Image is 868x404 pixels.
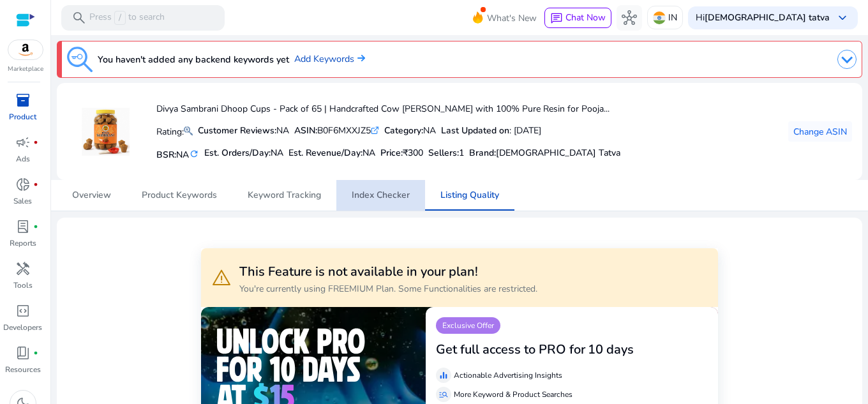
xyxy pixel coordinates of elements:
span: manage_search [438,389,449,400]
span: warning [211,267,232,288]
b: ASIN: [294,124,317,137]
span: lab_profile [15,219,31,234]
div: NA [198,124,289,137]
div: NA [384,124,436,137]
p: Rating: [156,123,193,138]
span: fiber_manual_record [33,182,38,187]
span: Overview [72,191,111,200]
p: Tools [13,280,33,291]
b: Category: [384,124,423,137]
span: Listing Quality [440,191,499,200]
span: handyman [15,261,31,276]
span: code_blocks [15,303,31,318]
span: Product Keywords [142,191,217,200]
span: What's New [487,7,537,29]
p: More Keyword & Product Searches [454,389,572,400]
img: keyword-tracking.svg [67,47,93,72]
b: Customer Reviews: [198,124,276,137]
div: : [DATE] [441,124,541,137]
a: Add Keywords [294,52,365,66]
span: fiber_manual_record [33,350,38,355]
button: chatChat Now [544,8,611,28]
span: book_4 [15,345,31,361]
h5: : [469,148,620,159]
p: Developers [3,322,42,333]
span: NA [176,149,189,161]
mat-icon: refresh [189,148,199,160]
span: search [71,10,87,26]
span: keyboard_arrow_down [835,10,850,26]
span: fiber_manual_record [33,224,38,229]
p: Marketplace [8,64,43,74]
img: dropdown-arrow.svg [837,50,857,69]
span: [DEMOGRAPHIC_DATA] Tatva [496,147,620,159]
span: 1 [459,147,464,159]
h5: Est. Orders/Day: [204,148,283,159]
h3: 10 days [588,342,634,357]
span: hub [622,10,637,26]
img: arrow-right.svg [354,54,365,62]
p: Actionable Advertising Insights [454,370,562,381]
span: NA [271,147,283,159]
p: Product [9,111,36,123]
button: hub [617,5,642,31]
h3: Get full access to PRO for [436,342,585,357]
img: amazon.svg [8,40,43,59]
p: You're currently using FREEMIUM Plan. Some Functionalities are restricted. [239,282,537,296]
span: NA [363,147,375,159]
span: chat [550,12,563,25]
h5: Price: [380,148,423,159]
h5: BSR: [156,147,199,161]
b: [DEMOGRAPHIC_DATA] tatva [705,11,830,24]
p: Exclusive Offer [436,317,500,334]
span: / [114,11,126,25]
span: ₹300 [403,147,423,159]
p: Sales [13,195,32,207]
h5: Sellers: [428,148,464,159]
span: Index Checker [352,191,410,200]
span: inventory_2 [15,93,31,108]
span: Brand [469,147,494,159]
span: donut_small [15,177,31,192]
span: fiber_manual_record [33,140,38,145]
span: Change ASIN [793,125,847,138]
p: IN [668,6,677,29]
span: Keyword Tracking [248,191,321,200]
b: Last Updated on [441,124,509,137]
h3: This Feature is not available in your plan! [239,264,537,280]
h5: Est. Revenue/Day: [288,148,375,159]
img: 81MaGgqRzRL.jpg [82,108,130,156]
span: campaign [15,135,31,150]
h4: Divya Sambrani Dhoop Cups - Pack of 65 | Handcrafted Cow [PERSON_NAME] with 100% Pure Resin for P... [156,104,620,115]
p: Resources [5,364,41,375]
img: in.svg [653,11,666,24]
div: B0F6MXXJZ5 [294,124,379,137]
p: Hi [696,13,830,22]
button: Change ASIN [788,121,852,142]
h3: You haven't added any backend keywords yet [98,52,289,67]
p: Reports [10,237,36,249]
span: Chat Now [565,11,606,24]
p: Press to search [89,11,165,25]
span: equalizer [438,370,449,380]
p: Ads [16,153,30,165]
